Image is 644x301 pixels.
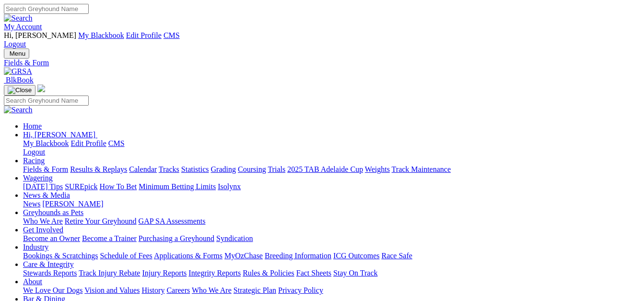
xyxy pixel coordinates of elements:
a: Become an Owner [23,234,80,242]
a: Industry [23,243,48,251]
a: Logout [4,40,26,48]
a: Grading [211,165,236,173]
a: Isolynx [218,182,241,191]
a: Fields & Form [4,59,640,67]
a: My Account [4,23,42,31]
a: Track Maintenance [392,165,451,173]
a: Coursing [238,165,266,173]
a: Bookings & Scratchings [23,252,98,260]
a: Purchasing a Greyhound [139,234,214,242]
span: BlkBook [6,76,34,84]
a: Privacy Policy [278,286,323,294]
button: Toggle navigation [4,85,35,96]
a: Race Safe [381,252,412,260]
div: News & Media [23,200,640,208]
a: Who We Are [192,286,232,294]
a: Injury Reports [142,269,187,277]
a: Edit Profile [71,139,106,147]
a: News & Media [23,191,70,199]
a: News [23,200,40,208]
a: Logout [23,148,45,156]
a: Get Involved [23,226,63,234]
a: Results & Replays [70,165,127,173]
a: Hi, [PERSON_NAME] [23,131,97,139]
a: Weights [365,165,390,173]
a: Track Injury Rebate [79,269,140,277]
a: How To Bet [100,182,137,191]
a: Care & Integrity [23,260,74,268]
a: Strategic Plan [234,286,276,294]
div: Get Involved [23,234,640,243]
a: Applications & Forms [154,252,222,260]
a: BlkBook [4,76,34,84]
a: Become a Trainer [82,234,137,242]
a: Syndication [216,234,253,242]
div: My Account [4,31,640,48]
a: Racing [23,157,45,165]
a: Tracks [159,165,179,173]
a: Trials [268,165,285,173]
a: 2025 TAB Adelaide Cup [287,165,363,173]
span: Menu [10,50,25,57]
img: Search [4,14,33,23]
a: MyOzChase [224,252,263,260]
a: Who We Are [23,217,63,225]
a: Home [23,122,42,130]
img: logo-grsa-white.png [37,84,45,92]
a: My Blackbook [78,31,124,39]
a: Vision and Values [84,286,140,294]
div: Greyhounds as Pets [23,217,640,226]
input: Search [4,96,89,106]
a: CMS [164,31,180,39]
a: Minimum Betting Limits [139,182,216,191]
div: Industry [23,252,640,260]
a: My Blackbook [23,139,69,147]
div: Racing [23,165,640,174]
a: Wagering [23,174,53,182]
a: Integrity Reports [188,269,241,277]
a: [DATE] Tips [23,182,63,191]
a: Rules & Policies [243,269,294,277]
img: GRSA [4,67,32,76]
a: We Love Our Dogs [23,286,82,294]
img: Close [8,86,32,94]
input: Search [4,4,89,14]
a: Fact Sheets [296,269,331,277]
a: ICG Outcomes [333,252,379,260]
a: GAP SA Assessments [139,217,206,225]
a: Edit Profile [126,31,162,39]
img: Search [4,106,33,114]
a: History [141,286,164,294]
a: About [23,277,42,286]
a: Greyhounds as Pets [23,208,83,217]
a: Schedule of Fees [100,252,152,260]
a: Fields & Form [23,165,68,173]
a: Stewards Reports [23,269,77,277]
a: Retire Your Greyhound [65,217,137,225]
a: Statistics [181,165,209,173]
a: CMS [108,139,125,147]
a: SUREpick [65,182,97,191]
a: Calendar [129,165,157,173]
button: Toggle navigation [4,48,29,59]
span: Hi, [PERSON_NAME] [23,131,95,139]
span: Hi, [PERSON_NAME] [4,31,76,39]
div: Wagering [23,182,640,191]
a: Careers [166,286,190,294]
a: Stay On Track [333,269,377,277]
div: About [23,286,640,295]
div: Care & Integrity [23,269,640,277]
a: Breeding Information [265,252,331,260]
div: Hi, [PERSON_NAME] [23,139,640,157]
a: [PERSON_NAME] [42,200,103,208]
